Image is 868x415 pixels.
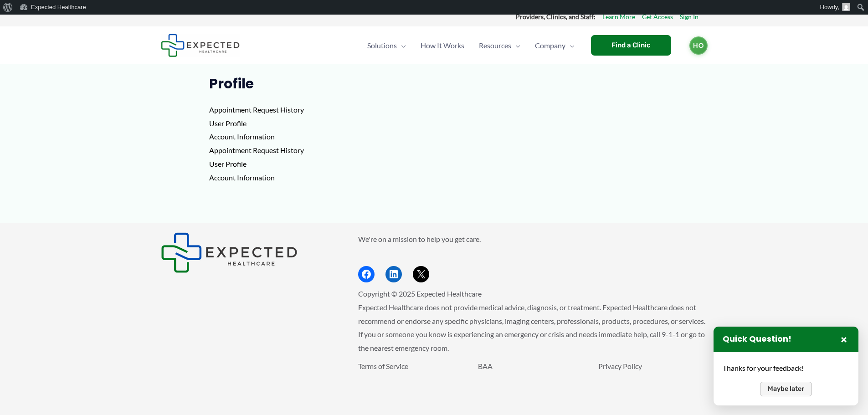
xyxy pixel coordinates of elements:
[723,361,849,375] div: Thanks for your feedback!
[209,76,659,92] h1: Profile
[689,36,708,55] a: HO
[421,30,464,61] span: How It Works
[358,289,482,298] span: Copyright © 2025 Expected Healthcare
[598,362,642,370] a: Privacy Policy
[367,30,397,61] span: Solutions
[360,30,413,61] a: SolutionsMenu Toggle
[602,11,635,23] a: Learn More
[511,30,520,61] span: Menu Toggle
[535,30,565,61] span: Company
[209,103,659,184] p: Appointment Request History User Profile Account Information Appointment Request History User Pro...
[838,334,849,345] button: Close
[360,30,582,61] nav: Primary Site Navigation
[478,362,493,370] a: BAA
[358,303,705,352] span: Expected Healthcare does not provide medical advice, diagnosis, or treatment. Expected Healthcare...
[479,30,511,61] span: Resources
[358,232,708,283] aside: Footer Widget 2
[413,30,472,61] a: How It Works
[760,382,812,396] button: Maybe later
[642,11,673,23] a: Get Access
[565,30,575,61] span: Menu Toggle
[161,232,335,273] aside: Footer Widget 1
[161,34,240,57] img: Expected Healthcare Logo - side, dark font, small
[516,13,596,20] strong: Providers, Clinics, and Staff:
[358,362,408,370] a: Terms of Service
[161,232,298,273] img: Expected Healthcare Logo - side, dark font, small
[397,30,406,61] span: Menu Toggle
[358,359,708,394] aside: Footer Widget 3
[472,30,528,61] a: ResourcesMenu Toggle
[528,30,582,61] a: CompanyMenu Toggle
[358,232,708,246] p: We're on a mission to help you get care.
[591,35,671,56] a: Find a Clinic
[680,11,699,23] a: Sign In
[723,334,791,344] h3: Quick Question!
